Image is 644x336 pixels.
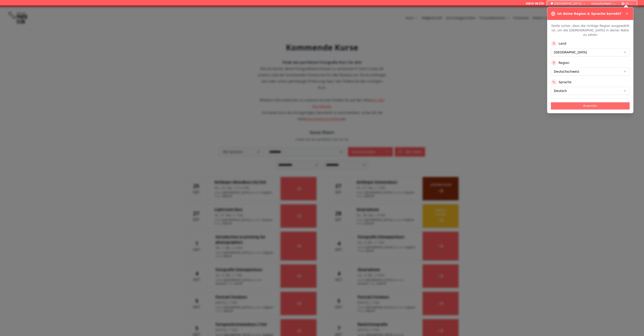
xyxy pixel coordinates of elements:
button: Anwenden [551,102,630,109]
label: Land [559,41,566,46]
button: DE [619,1,635,6]
button: [GEOGRAPHIC_DATA] [549,1,588,6]
p: Stelle sicher, dass die richtige Region ausgewählt ist, um die [DEMOGRAPHIC_DATA] in deiner Nähe ... [551,24,630,37]
label: Sprache [559,80,571,84]
button: Deutschschweiz [590,1,618,6]
a: 058 51 00 270 [526,2,544,5]
h3: Ist deine Region & Sprache korrekt? [557,11,621,16]
label: Region [559,61,569,65]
